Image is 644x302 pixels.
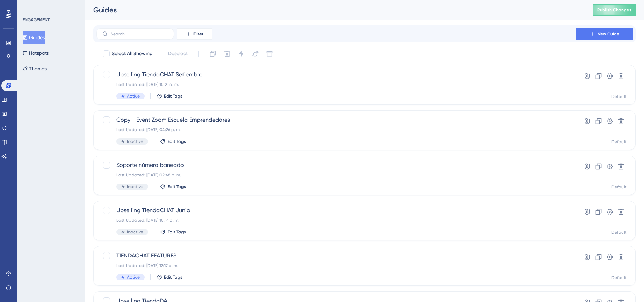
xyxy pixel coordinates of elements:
[177,28,212,40] button: Filter
[127,139,143,144] span: Inactive
[23,17,50,23] div: ENGAGEMENT
[576,28,633,40] button: New Guide
[160,229,186,235] button: Edit Tags
[593,4,636,16] button: Publish Changes
[116,70,556,79] span: Upselling TiendaCHAT Setiembre
[116,172,556,178] div: Last Updated: [DATE] 02:48 p. m.
[168,229,186,235] span: Edit Tags
[127,274,140,280] span: Active
[160,139,186,144] button: Edit Tags
[156,93,182,99] button: Edit Tags
[156,274,182,280] button: Edit Tags
[116,82,556,87] div: Last Updated: [DATE] 10:21 a. m.
[23,62,47,75] button: Themes
[611,94,627,99] div: Default
[164,274,182,280] span: Edit Tags
[597,7,631,13] span: Publish Changes
[164,93,182,99] span: Edit Tags
[116,263,556,268] div: Last Updated: [DATE] 12:17 p. m.
[116,206,556,215] span: Upselling TiendaCHAT Junio
[168,184,186,190] span: Edit Tags
[162,47,194,60] button: Deselect
[168,50,188,58] span: Deselect
[116,161,556,169] span: Soporte número baneado
[611,139,627,145] div: Default
[611,184,627,190] div: Default
[168,139,186,144] span: Edit Tags
[116,217,556,223] div: Last Updated: [DATE] 10:14 a. m.
[127,93,140,99] span: Active
[116,116,556,124] span: Copy - Event Zoom Escuela Emprendedores
[116,127,556,133] div: Last Updated: [DATE] 04:26 p. m.
[160,184,186,190] button: Edit Tags
[611,230,627,235] div: Default
[127,229,143,235] span: Inactive
[23,31,45,44] button: Guides
[111,31,168,36] input: Search
[193,31,203,37] span: Filter
[611,275,627,280] div: Default
[127,184,143,190] span: Inactive
[93,5,575,15] div: Guides
[598,31,619,37] span: New Guide
[116,251,556,260] span: TIENDACHAT FEATURES
[23,47,49,59] button: Hotspots
[112,50,153,58] span: Select All Showing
